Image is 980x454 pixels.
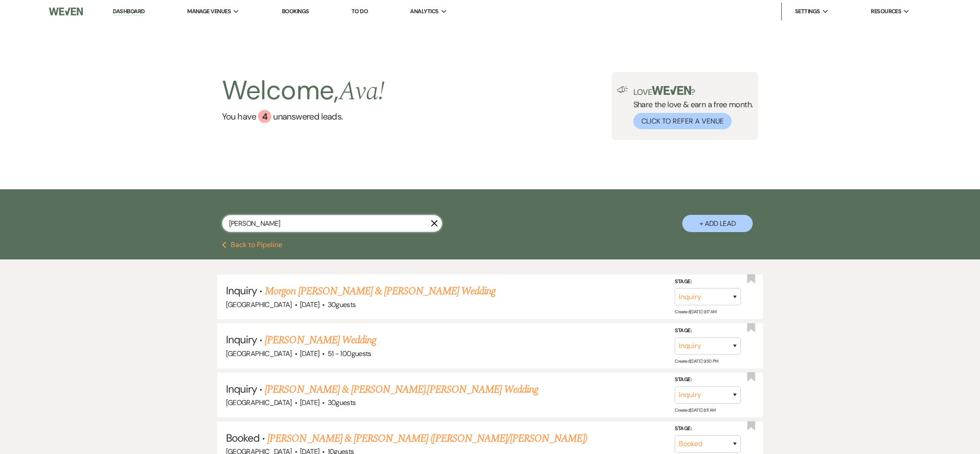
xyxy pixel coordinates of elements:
a: Dashboard [113,8,144,16]
span: Inquiry [226,333,257,346]
span: Inquiry [226,284,257,297]
span: Ava ! [339,71,385,112]
span: [GEOGRAPHIC_DATA] [226,349,292,358]
button: Back to Pipeline [222,241,282,248]
input: Search by name, event date, email address or phone number [222,215,442,232]
span: [DATE] [300,349,319,358]
span: [GEOGRAPHIC_DATA] [226,300,292,309]
img: loud-speaker-illustration.svg [617,86,628,93]
span: Created: [DATE] 9:50 PM [675,358,718,364]
span: Booked [226,431,259,445]
a: [PERSON_NAME] Wedding [265,332,376,348]
span: Created: [DATE] 9:17 AM [675,309,716,315]
a: Morgon [PERSON_NAME] & [PERSON_NAME] Wedding [265,283,496,299]
span: 51 - 100 guests [328,349,371,358]
img: Weven Logo [49,2,83,21]
a: To Do [351,8,368,15]
span: 30 guests [328,398,356,407]
a: You have 4 unanswered leads. [222,110,385,123]
a: [PERSON_NAME] & [PERSON_NAME].[PERSON_NAME] Wedding [265,382,538,398]
span: Settings [795,7,820,16]
a: Bookings [282,8,309,15]
span: 30 guests [328,300,356,309]
span: [DATE] [300,300,319,309]
p: Love ? [633,86,753,96]
label: Stage: [675,424,741,434]
label: Stage: [675,326,741,336]
button: + Add Lead [682,215,753,232]
div: 4 [258,110,271,123]
span: Resources [871,7,901,16]
h2: Welcome, [222,72,385,110]
a: [PERSON_NAME] & [PERSON_NAME] ([PERSON_NAME]/[PERSON_NAME]) [267,431,587,446]
span: Created: [DATE] 8:11 AM [675,407,715,413]
span: [DATE] [300,398,319,407]
img: weven-logo-green.svg [652,86,691,95]
span: Inquiry [226,382,257,396]
span: [GEOGRAPHIC_DATA] [226,398,292,407]
span: Analytics [410,7,438,16]
div: Share the love & earn a free month. [628,86,753,129]
span: Manage Venues [187,7,231,16]
label: Stage: [675,277,741,287]
label: Stage: [675,375,741,385]
button: Click to Refer a Venue [633,113,732,129]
